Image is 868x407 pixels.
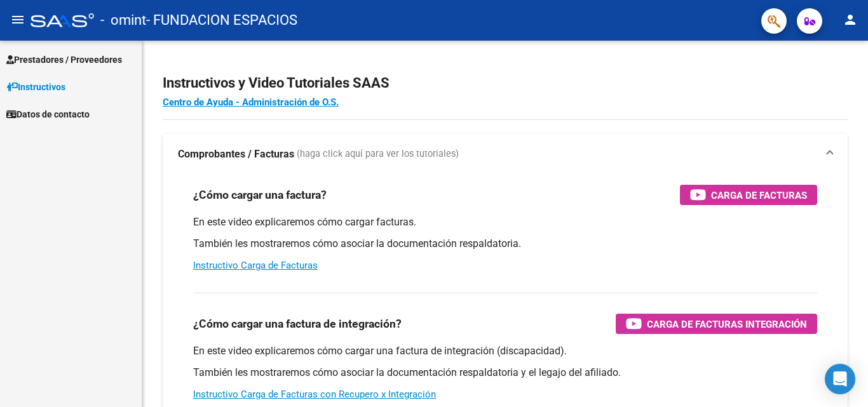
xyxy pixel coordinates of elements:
span: Instructivos [6,80,65,94]
span: - omint [100,6,146,34]
p: También les mostraremos cómo asociar la documentación respaldatoria. [193,237,817,251]
button: Carga de Facturas [680,185,817,205]
h3: ¿Cómo cargar una factura? [193,186,327,204]
span: Datos de contacto [6,107,90,121]
span: Prestadores / Proveedores [6,53,122,67]
h2: Instructivos y Video Tutoriales SAAS [163,71,848,95]
a: Instructivo Carga de Facturas [193,260,318,271]
a: Centro de Ayuda - Administración de O.S. [163,97,339,108]
button: Carga de Facturas Integración [616,314,817,334]
p: También les mostraremos cómo asociar la documentación respaldatoria y el legajo del afiliado. [193,366,817,380]
p: En este video explicaremos cómo cargar facturas. [193,215,817,229]
mat-icon: menu [10,12,25,27]
span: - FUNDACION ESPACIOS [146,6,297,34]
h3: ¿Cómo cargar una factura de integración? [193,315,402,333]
span: Carga de Facturas Integración [647,316,807,332]
p: En este video explicaremos cómo cargar una factura de integración (discapacidad). [193,344,817,358]
a: Instructivo Carga de Facturas con Recupero x Integración [193,389,436,400]
span: Carga de Facturas [711,187,807,203]
mat-expansion-panel-header: Comprobantes / Facturas (haga click aquí para ver los tutoriales) [163,134,848,175]
strong: Comprobantes / Facturas [178,147,294,161]
mat-icon: person [843,12,858,27]
div: Open Intercom Messenger [825,364,855,394]
span: (haga click aquí para ver los tutoriales) [297,147,459,161]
